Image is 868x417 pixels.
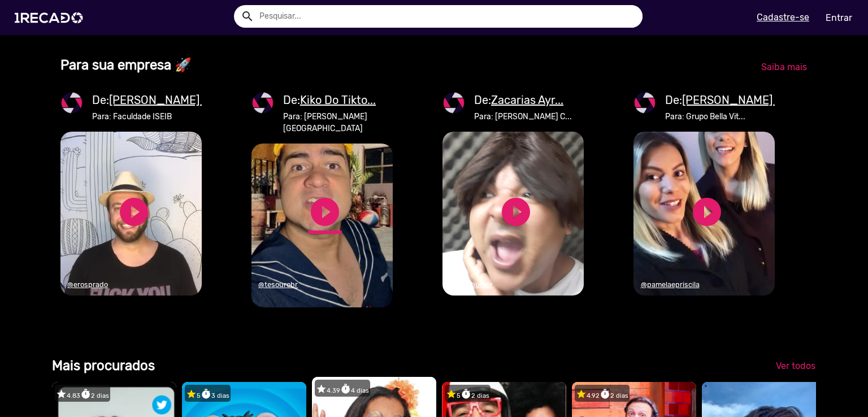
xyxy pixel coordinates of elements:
[109,93,221,107] u: [PERSON_NAME] (p...
[308,195,342,229] a: play_circle_filled
[60,57,192,73] b: Para sua empresa 🚀
[474,92,572,108] mat-card-title: De:
[665,111,814,123] mat-card-subtitle: Para: Grupo Bella Vit...
[52,358,155,373] b: Mais procurados
[92,92,221,108] mat-card-title: De:
[283,111,384,134] mat-card-subtitle: Para: [PERSON_NAME][GEOGRAPHIC_DATA]
[67,280,108,289] u: @erosprado
[251,5,643,28] input: Pesquisar...
[474,111,572,123] mat-card-subtitle: Para: [PERSON_NAME] C...
[258,280,298,289] u: @tesourobr
[117,195,151,229] a: play_circle_filled
[283,92,384,108] mat-card-title: De:
[449,280,493,289] u: @zacahumor
[776,360,815,371] span: Ver todos
[491,93,563,107] u: Zacarias Ayr...
[92,111,221,123] mat-card-subtitle: Para: Faculdade ISEIB
[251,144,393,307] video: 1RECADO vídeos dedicados para fãs e empresas
[690,195,724,229] a: play_circle_filled
[761,62,807,72] span: Saiba mais
[665,92,814,108] mat-card-title: De:
[682,93,814,107] u: [PERSON_NAME] E Pris...
[633,132,775,296] video: 1RECADO vídeos dedicados para fãs e empresas
[237,6,257,25] button: Example home icon
[641,280,700,289] u: @pamelaepriscila
[442,132,584,296] video: 1RECADO vídeos dedicados para fãs e empresas
[241,10,254,23] mat-icon: Example home icon
[757,12,809,23] u: Cadastre-se
[499,195,533,229] a: play_circle_filled
[818,8,860,28] a: Entrar
[60,132,202,296] video: 1RECADO vídeos dedicados para fãs e empresas
[300,93,376,107] u: Kiko Do Tikto...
